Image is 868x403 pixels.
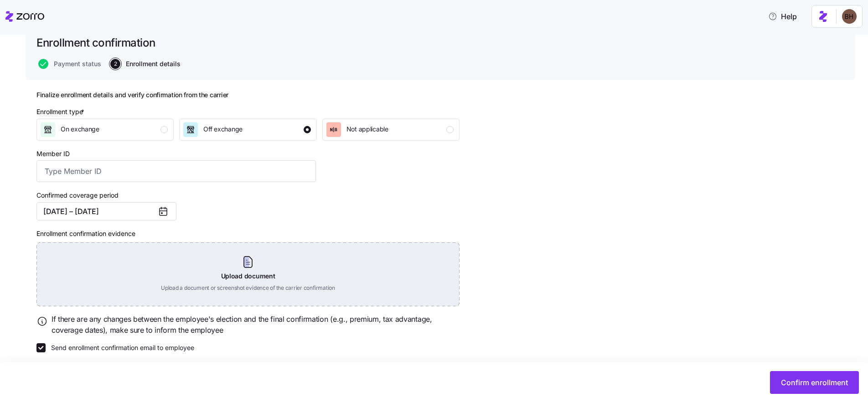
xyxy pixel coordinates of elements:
span: Confirm enrollment [781,377,848,388]
label: Enrollment confirmation evidence [36,229,135,239]
label: Send enrollment confirmation email to employee [46,343,194,352]
h2: Finalize enrollment details and verify confirmation from the carrier [36,91,460,99]
label: Confirmed coverage period [36,190,119,200]
span: If there are any changes between the employee's election and the final confirmation (e.g., premiu... [52,314,460,336]
span: Off exchange [203,125,243,134]
span: Help [768,11,797,22]
div: Enrollment type [36,107,86,117]
button: Payment status [38,59,101,69]
label: Member ID [36,149,70,159]
span: 2 [110,59,120,69]
button: [DATE] – [DATE] [36,202,176,220]
input: Type Member ID [36,160,316,182]
span: Enrollment details [126,61,181,67]
a: Payment status [36,59,101,69]
button: 2Enrollment details [110,59,181,69]
h1: Enrollment confirmation [36,36,155,50]
span: Payment status [54,61,101,67]
button: Help [761,7,804,26]
a: 2Enrollment details [108,59,181,69]
img: c3c218ad70e66eeb89914ccc98a2927c [842,9,857,24]
span: Not applicable [346,125,388,134]
button: Confirm enrollment [770,371,859,394]
span: On exchange [61,125,99,134]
